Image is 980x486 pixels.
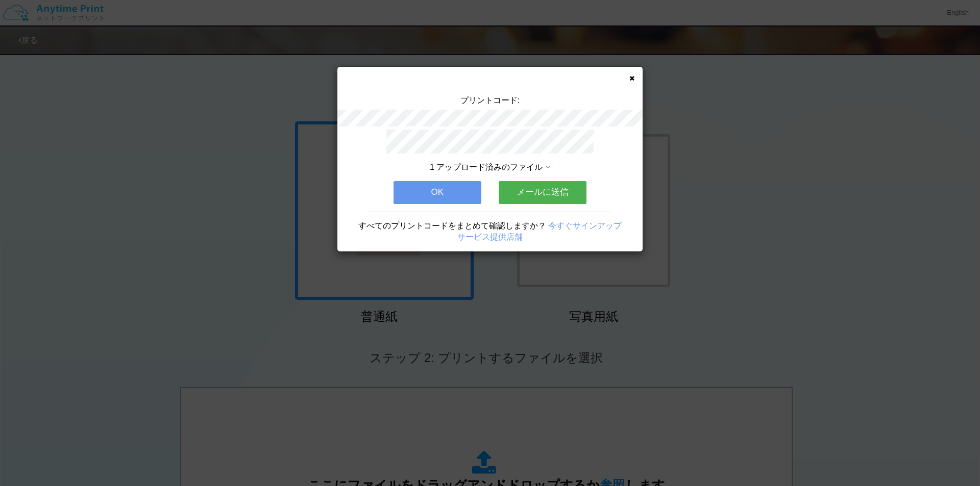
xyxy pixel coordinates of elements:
span: 1 アップロード済みのファイル [430,163,543,171]
span: プリントコード: [460,96,520,105]
a: 今すぐサインアップ [548,221,622,230]
a: サービス提供店舗 [457,233,523,241]
span: すべてのプリントコードをまとめて確認しますか？ [358,221,546,230]
button: OK [394,181,481,203]
button: メールに送信 [499,181,586,203]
